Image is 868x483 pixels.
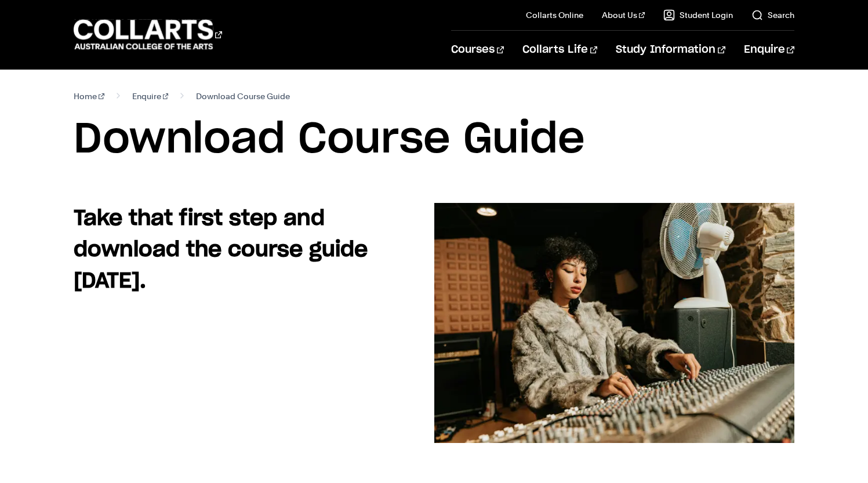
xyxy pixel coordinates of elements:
[526,9,583,21] a: Collarts Online
[751,9,794,21] a: Search
[74,88,104,104] a: Home
[744,31,794,69] a: Enquire
[663,9,733,21] a: Student Login
[132,88,169,104] a: Enquire
[451,31,504,69] a: Courses
[616,31,725,69] a: Study Information
[522,31,597,69] a: Collarts Life
[196,88,290,104] span: Download Course Guide
[74,114,794,166] h1: Download Course Guide
[74,208,368,292] strong: Take that first step and download the course guide [DATE].
[74,18,222,51] div: Go to homepage
[602,9,645,21] a: About Us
